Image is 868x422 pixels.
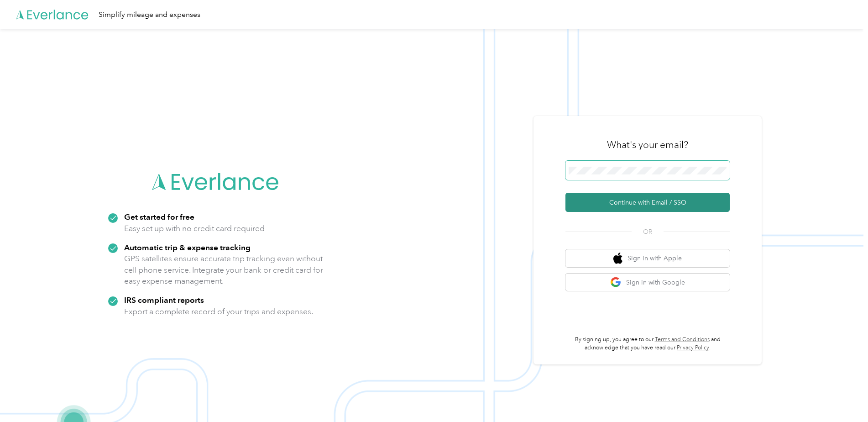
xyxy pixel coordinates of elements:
[124,212,194,222] strong: Get started for free
[610,277,622,288] img: google logo
[677,344,709,351] a: Privacy Policy
[124,295,204,305] strong: IRS compliant reports
[99,9,200,21] div: Simplify mileage and expenses
[565,336,730,352] p: By signing up, you agree to our and acknowledge that you have read our .
[607,138,688,151] h3: What's your email?
[613,253,622,264] img: apple logo
[565,193,730,212] button: Continue with Email / SSO
[124,243,251,252] strong: Automatic trip & expense tracking
[565,249,730,267] button: apple logoSign in with Apple
[565,274,730,291] button: google logoSign in with Google
[124,306,313,317] p: Export a complete record of your trips and expenses.
[655,336,710,343] a: Terms and Conditions
[632,227,664,237] span: OR
[124,223,265,234] p: Easy set up with no credit card required
[124,253,324,287] p: GPS satellites ensure accurate trip tracking even without cell phone service. Integrate your bank...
